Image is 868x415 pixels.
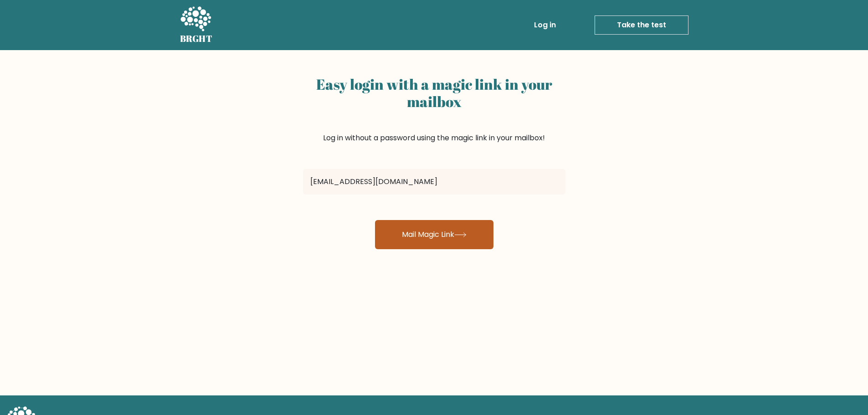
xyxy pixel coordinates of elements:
[303,76,565,111] h2: Easy login with a magic link in your mailbox
[303,72,565,165] div: Log in without a password using the magic link in your mailbox!
[530,16,560,34] a: Log in
[595,15,688,35] a: Take the test
[180,33,213,44] h5: BRGHT
[375,220,493,249] button: Mail Magic Link
[303,169,565,195] input: Email
[180,4,213,46] a: BRGHT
